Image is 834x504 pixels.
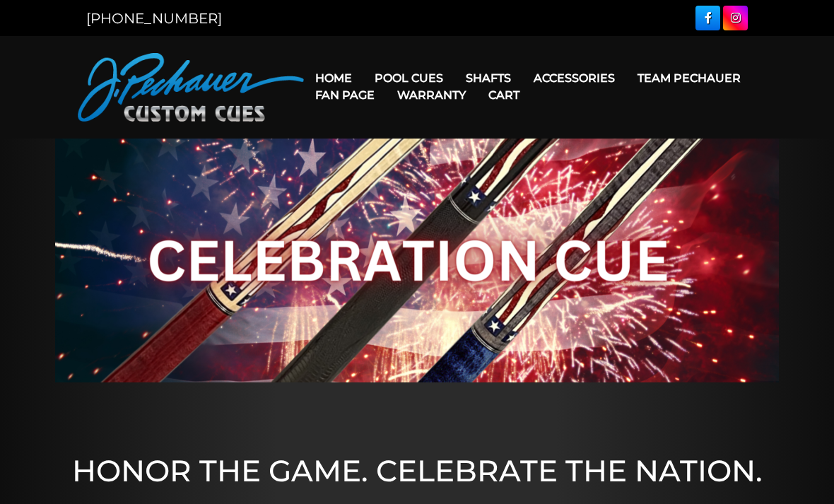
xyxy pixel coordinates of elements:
a: Accessories [522,60,626,96]
a: Cart [477,77,531,113]
a: Shafts [454,60,522,96]
a: Home [304,60,363,96]
a: Fan Page [304,77,386,113]
a: [PHONE_NUMBER] [86,10,222,27]
a: Team Pechauer [626,60,752,96]
img: Pechauer Custom Cues [78,53,304,122]
a: Pool Cues [363,60,454,96]
a: Warranty [386,77,477,113]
